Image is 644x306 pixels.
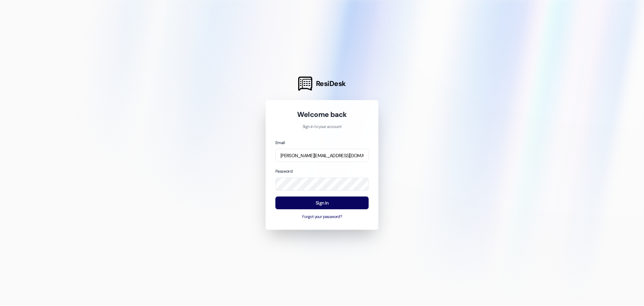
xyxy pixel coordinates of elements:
label: Password [275,169,292,174]
button: Forgot your password? [275,214,369,220]
label: Email [275,140,285,145]
span: ResiDesk [316,79,346,88]
p: Sign in to your account [275,124,369,130]
h1: Welcome back [275,110,369,119]
img: ResiDesk Logo [298,77,312,91]
input: name@example.com [275,149,369,162]
button: Sign In [275,196,369,210]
